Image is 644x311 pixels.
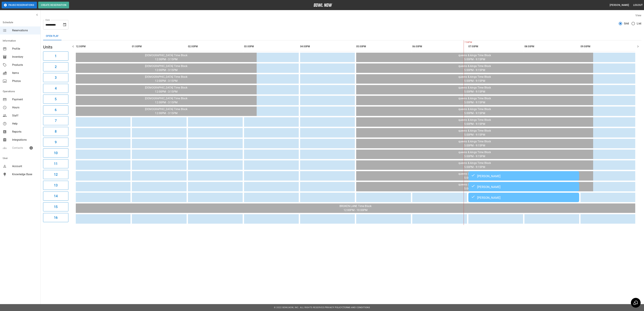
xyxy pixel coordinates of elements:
h6: 13 [54,183,58,188]
span: Payment [12,97,38,101]
span: Help [12,122,38,126]
button: Open Play [43,32,61,40]
a: Privacy Policy [325,306,343,309]
button: 5 [43,95,68,104]
th: 06:00PM [412,42,467,51]
span: List [637,22,641,26]
div: inventory tabs [43,32,641,40]
h6: 5 [55,96,57,102]
span: Staff [12,114,38,118]
h6: 16 [54,215,58,220]
th: 04:00PM [300,42,355,51]
th: 01:00PM [132,42,187,51]
button: Create Reservation [38,2,69,8]
button: 9 [43,138,68,147]
span: Reports [12,130,38,134]
h5: Units [43,44,68,50]
h6: 3 [55,75,57,80]
button: 7 [43,116,68,125]
span: Knowledge Base [12,172,38,176]
th: 07:00PM [468,42,523,51]
span: Products [12,63,38,67]
button: 6 [43,105,68,114]
span: Reservations [12,28,38,32]
span: Integrations [12,138,38,142]
button: [PERSON_NAME] [608,2,630,8]
button: 11 [43,159,68,168]
span: Inventory [12,55,38,59]
th: 08:00PM [524,42,579,51]
h6: 11 [54,161,58,166]
h6: 10 [54,150,58,156]
button: 1 [43,51,68,61]
button: 14 [43,192,68,201]
button: Choose date, selected date is Aug 27, 2025 [61,21,68,28]
th: 12:00PM [76,42,131,51]
span: Photos [12,79,38,83]
button: 12 [43,170,68,179]
th: 09:00PM [581,42,635,51]
button: 2 [43,62,68,71]
button: 15 [43,202,68,211]
button: 10 [43,148,68,158]
button: Logout [632,2,644,8]
h6: 12 [54,172,58,177]
h6: 1 [55,53,57,59]
label: View [635,14,641,17]
h6: 7 [55,118,57,123]
span: © 2022 BowlNow, Inc. All Rights Reserved. [274,306,325,309]
button: 4 [43,84,68,93]
img: logo [314,3,332,7]
span: Hours [12,106,38,110]
h6: 4 [55,86,57,91]
h6: 8 [55,129,57,134]
table: sticky table [74,40,637,225]
h6: 15 [54,204,58,210]
h6: 9 [55,140,57,145]
span: Grid [624,22,629,26]
div: [PERSON_NAME] [471,174,576,178]
span: Profile [12,47,38,51]
h6: 2 [55,64,57,70]
a: Terms and Conditions [343,306,370,309]
button: 3 [43,73,68,82]
span: Account [12,164,38,168]
span: Items [12,71,38,75]
div: [PERSON_NAME] [471,185,576,189]
span: 7:58PM [464,41,464,44]
button: 8 [43,127,68,136]
button: 16 [43,213,68,222]
h6: 6 [55,107,57,113]
h6: 14 [54,193,58,199]
th: 02:00PM [188,42,243,51]
th: 05:00PM [356,42,411,51]
button: 13 [43,181,68,190]
button: Pause Reservations [2,2,37,8]
th: 03:00PM [244,42,299,51]
div: [PERSON_NAME] [471,195,576,199]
